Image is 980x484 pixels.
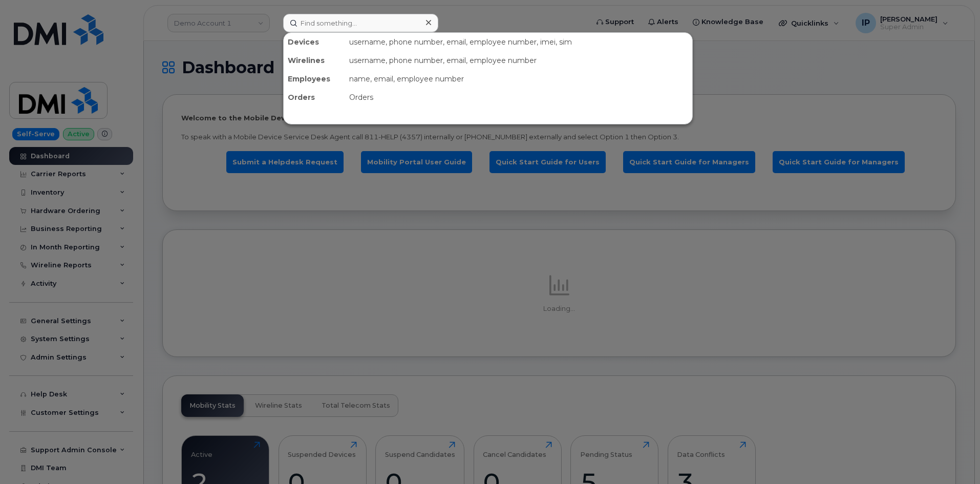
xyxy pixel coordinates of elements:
[345,88,692,107] div: Orders
[345,51,692,70] div: username, phone number, email, employee number
[345,70,692,88] div: name, email, employee number
[284,51,345,70] div: Wirelines
[284,33,345,51] div: Devices
[345,33,692,51] div: username, phone number, email, employee number, imei, sim
[284,88,345,107] div: Orders
[284,70,345,88] div: Employees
